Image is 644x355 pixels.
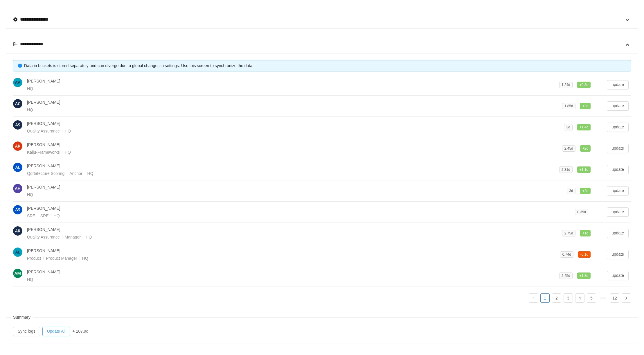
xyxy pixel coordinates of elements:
span: Anchor [69,171,87,176]
img: AM-5.png [13,269,22,278]
li: 12 [610,293,619,303]
span: [PERSON_NAME] [27,248,60,253]
span: + [580,83,582,87]
span: [PERSON_NAME] [27,79,60,83]
span: + [582,189,584,193]
a: 5 [587,294,596,302]
span: 0.35d [577,210,586,214]
span: 2d [580,145,591,152]
button: update [607,271,629,280]
img: AA-4.png [13,78,22,87]
span: HQ [27,86,33,91]
span: HQ [54,214,60,218]
button: update [607,207,629,217]
span: HQ [27,107,33,112]
span: HQ [27,192,33,197]
span: 2.31d [562,168,570,172]
span: HQ [65,150,71,155]
span: 1.4d [577,124,591,130]
span: 1d [580,230,591,236]
a: 2 [552,294,561,302]
span: HQ [82,256,88,261]
span: - [580,252,582,257]
img: e0a40cb9593efa6deaa7de955564f031 [13,226,22,236]
i: icon: left [532,296,535,300]
li: 5 [587,293,596,303]
i: icon: right [625,296,628,300]
span: 2d [580,188,591,194]
button: update [607,229,629,238]
button: update [607,144,629,153]
span: [PERSON_NAME] [27,100,60,105]
span: [PERSON_NAME] [27,270,60,274]
button: update [607,186,629,196]
li: 3 [564,293,573,303]
span: Quality Assurance [27,235,65,239]
span: 0.3d [577,82,591,88]
span: + [582,104,584,108]
li: 4 [575,293,584,303]
span: + [582,146,584,150]
span: [PERSON_NAME] [27,206,60,211]
span: SRE [40,214,54,218]
a: 1 [541,294,549,302]
span: Kaiju-Frameworks [27,150,65,155]
span: 2.45d [564,146,573,150]
div: + 107.9d [73,328,89,334]
li: 2 [552,293,561,303]
a: 4 [575,294,584,302]
button: update [607,165,629,174]
span: Data in buckets is stored separately and can diverge due to global changes in settings. Use this ... [24,63,253,68]
span: HQ [86,235,92,239]
a: 3 [564,294,573,302]
span: 0.74d [562,252,571,257]
span: Summary [11,312,33,323]
span: Product Manager [46,256,82,261]
i: icon: info-circle [18,64,22,68]
li: Next 5 Pages [598,293,608,303]
span: [PERSON_NAME] [27,142,60,147]
img: 86c422cf28b275054fa79e427120ab8f [13,184,22,193]
img: AS-0.png [13,120,22,130]
span: + [580,168,582,172]
span: 0.1d [578,251,591,258]
span: 2.45d [562,274,570,278]
button: update [607,80,629,89]
span: [PERSON_NAME] [27,121,60,126]
span: 3d [569,189,573,193]
span: 3d [566,125,570,129]
li: Next Page [622,293,631,303]
span: Product [27,256,46,261]
span: + [580,125,582,129]
span: HQ [65,129,71,133]
img: AL-4.png [13,248,22,257]
button: update [607,123,629,132]
span: [PERSON_NAME] [27,164,60,168]
button: Update All [42,327,70,336]
img: AR-1.png [13,141,22,151]
button: update [607,101,629,111]
span: + [580,274,582,278]
span: 1.8d [577,272,591,279]
span: [PERSON_NAME] [27,227,60,232]
img: 9878bbe8542b32e0c1998fe9f98799a0 [13,163,22,172]
span: Quality Assurance [27,129,65,133]
span: ••• [598,293,608,303]
button: Sync logs [13,327,40,336]
span: 1.1d [577,166,591,173]
span: HQ [87,171,93,176]
span: SRE [27,214,40,218]
span: + [582,231,584,235]
span: 2.75d [564,231,573,235]
li: 1 [540,293,550,303]
span: [PERSON_NAME] [27,185,60,189]
span: 1.85d [564,104,573,108]
span: Manager [65,235,86,239]
a: 12 [610,294,619,302]
span: 2d [580,103,591,109]
button: update [607,250,629,259]
span: HQ [27,277,33,282]
img: 0676512e6aab97f0e5818cd509bc924e [13,205,22,214]
li: Previous Page [529,293,538,303]
img: 8a59a4c145109affc3e5a9135a8edd37 [13,99,22,108]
